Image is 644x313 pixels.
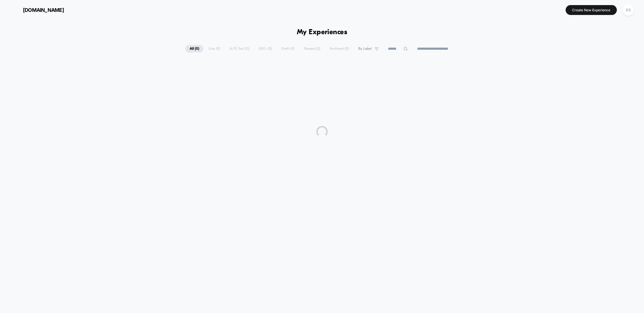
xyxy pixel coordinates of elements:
div: KS [623,5,634,16]
span: [DOMAIN_NAME] [23,7,64,13]
span: By Label [358,47,372,51]
button: Create New Experience [566,5,617,15]
button: KS [621,4,636,16]
h1: My Experiences [297,28,347,36]
span: All ( 0 ) [185,45,203,53]
button: [DOMAIN_NAME] [8,5,66,14]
